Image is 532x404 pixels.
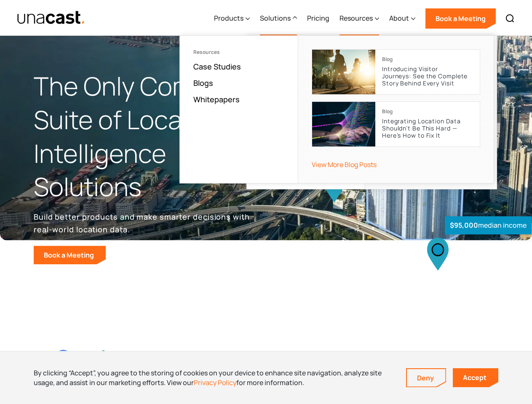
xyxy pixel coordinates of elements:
[307,1,329,36] a: Pricing
[56,350,115,369] img: Google logo Color
[312,102,375,146] img: cover
[34,210,253,236] p: Build better products and make smarter decisions with real-world location data.
[445,216,532,234] div: median income
[312,101,480,147] a: BlogIntegrating Location Data Shouldn’t Be This Hard — Here’s How to Fix It
[193,61,241,72] a: Case Studies
[382,66,473,87] p: Introducing Visitor Journeys: See the Complete Story Behind Every Visit
[425,8,496,29] a: Book a Meeting
[505,13,515,24] img: Search icon
[214,13,243,23] div: Products
[193,94,240,104] a: Whitepapers
[340,13,373,23] div: Resources
[382,109,393,114] div: Blog
[382,118,473,139] p: Integrating Location Data Shouldn’t Be This Hard — Here’s How to Fix It
[179,35,494,183] nav: Resources
[237,348,296,372] img: BCG logo
[312,49,480,95] a: BlogIntroducing Visitor Journeys: See the Complete Story Behind Every Visit
[17,11,86,25] a: home
[34,368,393,387] div: By clicking “Accept”, you agree to the storing of cookies on your device to enhance site navigati...
[340,1,379,36] div: Resources
[407,369,446,387] a: Deny
[389,13,409,23] div: About
[453,368,498,387] a: Accept
[260,1,297,36] div: Solutions
[194,378,236,387] a: Privacy Policy
[450,221,478,230] strong: $95,000
[389,1,415,36] div: About
[312,160,377,169] a: View More Blog Posts
[327,350,386,370] img: Harvard U logo
[34,69,266,204] h1: The Only Complete Suite of Location Intelligence Solutions
[260,13,291,23] div: Solutions
[34,246,106,264] a: Book a Meeting
[193,49,284,55] div: Resources
[382,56,393,62] div: Blog
[17,11,86,25] img: Unacast text logo
[214,1,250,36] div: Products
[312,50,375,94] img: cover
[193,78,213,88] a: Blogs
